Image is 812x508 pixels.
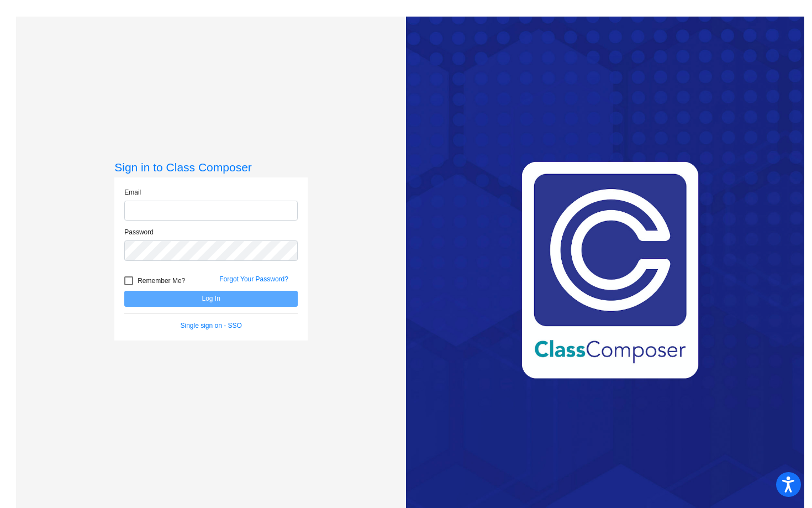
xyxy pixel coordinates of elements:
a: Single sign on - SSO [181,322,242,329]
span: Remember Me? [138,274,185,287]
button: Log In [124,291,298,307]
label: Password [124,227,154,237]
h3: Sign in to Class Composer [114,160,308,174]
label: Email [124,187,141,197]
a: Forgot Your Password? [219,275,288,283]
